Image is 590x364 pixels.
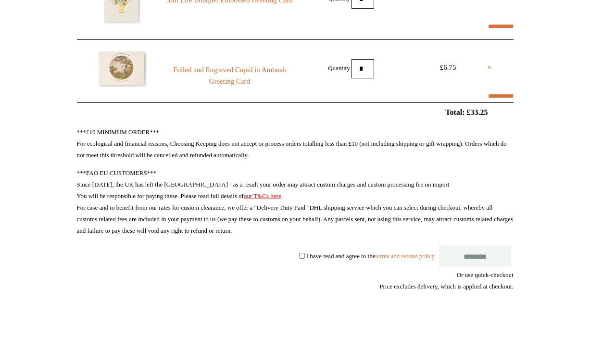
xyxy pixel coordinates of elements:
[99,51,147,87] img: Foiled and Engraved Cupid in Ambush Greeting Card
[328,64,350,71] label: Quantity
[77,269,514,292] div: Or use quick-checkout
[306,252,435,259] label: I have read and agree to the
[427,62,470,73] div: £6.75
[55,108,536,117] h2: Total: £33.25
[164,64,295,87] a: Foiled and Engraved Cupid in Ambush Greeting Card
[244,192,281,200] a: our T&Cs here
[375,252,435,259] a: terms and refund policy
[488,62,492,73] a: ×
[441,327,514,353] iframe: PayPal-paypal
[77,126,514,161] p: ***£10 MINIMUM ORDER*** For ecological and financial reasons, Choosing Keeping does not accept or...
[77,281,514,292] div: Price excludes delivery, which is applied at checkout.
[77,167,514,237] p: ***FAO EU CUSTOMERS*** Since [DATE], the UK has left the [GEOGRAPHIC_DATA] - as a result your ord...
